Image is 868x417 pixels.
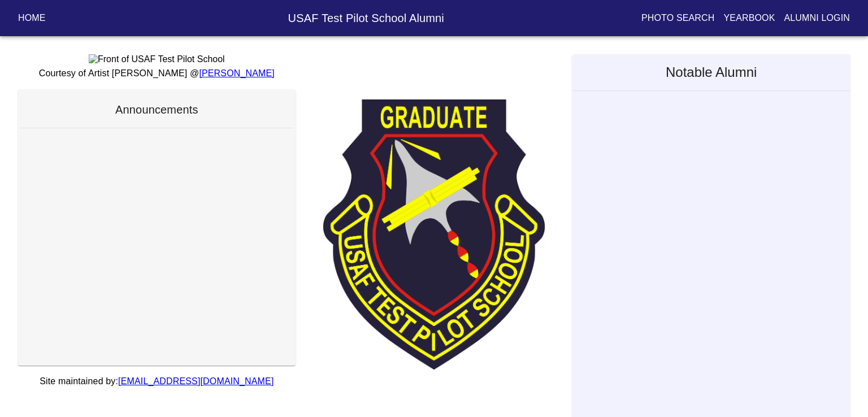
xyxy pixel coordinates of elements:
p: Courtesy of Artist [PERSON_NAME] @ [18,67,296,80]
button: Photo Search [637,8,719,28]
h5: Notable Alumni [572,54,850,90]
button: Alumni Login [780,8,855,28]
button: Yearbook [719,8,779,28]
h6: Announcements [20,101,293,119]
h6: USAF Test Pilot School Alumni [132,9,601,27]
img: Front of USAF Test Pilot School [89,54,225,64]
a: [PERSON_NAME] [199,68,275,78]
p: Photo Search [641,11,715,25]
a: [EMAIL_ADDRESS][DOMAIN_NAME] [118,376,274,386]
p: Alumni Login [784,11,850,25]
button: Home [14,8,50,28]
p: Site maintained by: [18,375,296,388]
p: Home [18,11,46,25]
img: TPS Patch [323,99,545,370]
p: Yearbook [723,11,775,25]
